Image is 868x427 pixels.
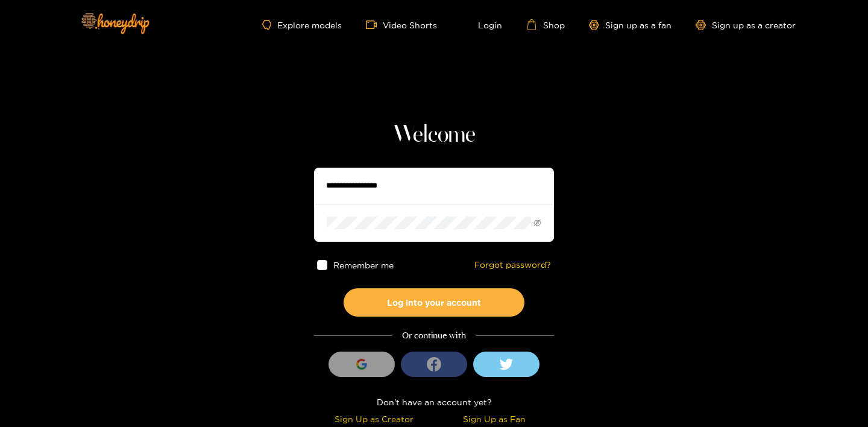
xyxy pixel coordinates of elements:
[366,19,437,30] a: Video Shorts
[526,19,565,30] a: Shop
[461,19,502,30] a: Login
[314,329,554,343] div: Or continue with
[366,19,383,30] span: video-camera
[314,395,554,409] div: Don't have an account yet?
[696,20,796,30] a: Sign up as a creator
[589,20,671,30] a: Sign up as a fan
[344,288,524,317] button: Log into your account
[437,412,551,426] div: Sign Up as Fan
[317,412,431,426] div: Sign Up as Creator
[333,261,394,270] span: Remember me
[474,260,551,270] a: Forgot password?
[262,20,342,30] a: Explore models
[314,121,554,150] h1: Welcome
[533,219,541,227] span: eye-invisible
